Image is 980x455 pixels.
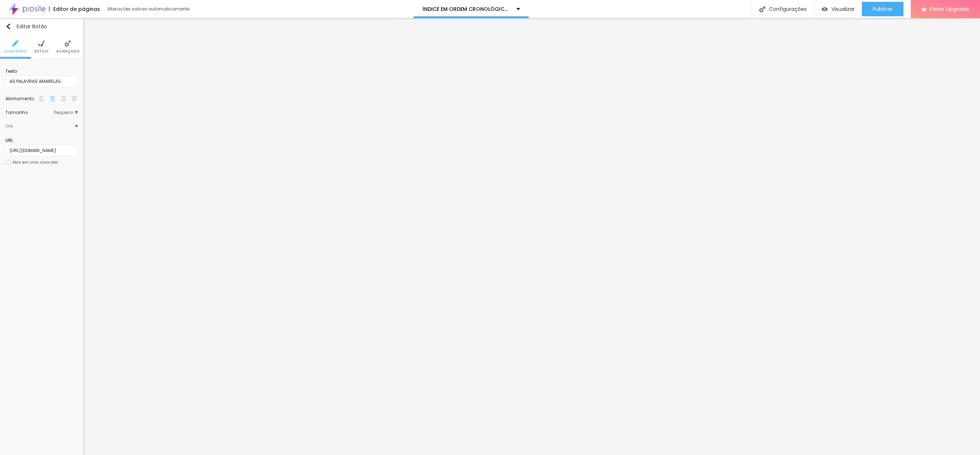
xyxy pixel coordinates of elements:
[422,7,511,12] p: ÍNDICE EM ORDEM CRONOLÓGICA DOS SONHOS
[5,122,13,130] div: Link
[5,24,11,29] img: Icone
[56,50,79,53] span: Avançado
[831,6,855,12] span: Visualizar
[54,110,78,115] span: Pequeno
[873,6,893,12] span: Publicar
[822,6,828,12] img: view-1.svg
[5,110,54,115] div: Tamanho
[83,18,980,455] iframe: Editor
[5,97,38,101] div: Alinhamento
[5,118,78,134] div: IconeLink
[39,96,44,101] img: paragraph-left-align.svg
[12,161,58,164] div: Abrir em uma nova aba
[107,7,191,11] div: Alterações salvas automaticamente
[38,40,45,47] img: Icone
[759,6,765,12] img: Icone
[5,137,78,144] div: URL
[4,50,27,53] span: Conteúdo
[12,40,18,47] img: Icone
[61,96,66,101] img: paragraph-right-align.svg
[49,7,100,12] div: Editor de páginas
[75,124,78,127] img: Icone
[5,68,78,75] div: Texto
[814,2,862,16] button: Visualizar
[930,6,969,12] span: Fazer Upgrade
[72,96,77,101] img: paragraph-justified-align.svg
[65,40,71,47] img: Icone
[34,50,49,53] span: Estilo
[5,24,47,29] div: Editar Botão
[862,2,904,16] button: Publicar
[50,96,55,101] img: paragraph-center-align.svg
